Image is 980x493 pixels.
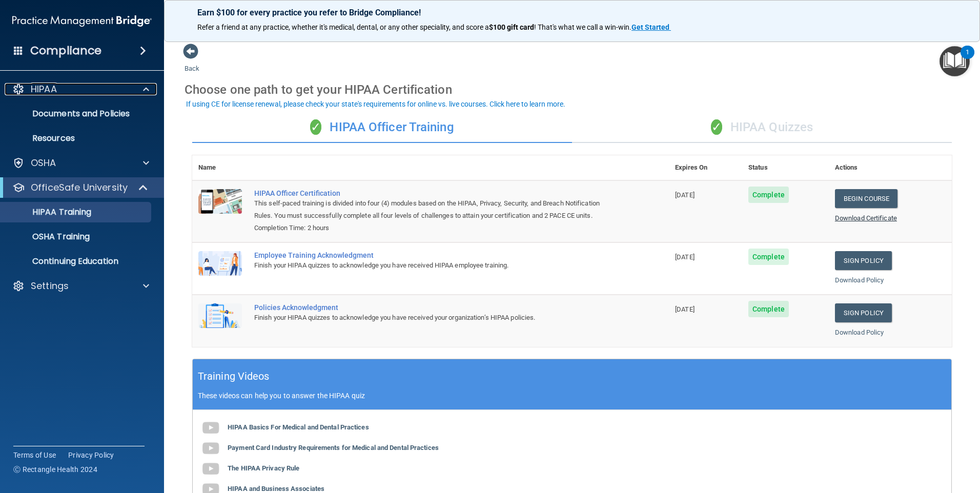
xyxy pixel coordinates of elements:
[12,181,149,194] a: OfficeSafe University
[228,485,324,492] b: HIPAA and Business Associates
[631,23,669,31] strong: Get Started
[185,52,199,72] a: Back
[198,392,946,400] p: These videos can help you to answer the HIPAA quiz
[13,464,97,475] span: Ⓒ Rectangle Health 2024
[68,450,114,460] a: Privacy Policy
[711,119,722,135] span: ✓
[254,312,618,324] div: Finish your HIPAA quizzes to acknowledge you have received your organization’s HIPAA policies.
[254,259,618,272] div: Finish your HIPAA quizzes to acknowledge you have received HIPAA employee training.
[940,46,970,76] button: Open Resource Center, 1 new notification
[966,52,969,66] div: 1
[675,191,695,199] span: [DATE]
[12,157,149,169] a: OSHA
[534,23,631,31] span: ! That's what we call a win-win.
[254,189,618,197] a: HIPAA Officer Certification
[228,444,439,451] b: Payment Card Industry Requirements for Medical and Dental Practices
[197,23,489,31] span: Refer a friend at any practice, whether it's medical, dental, or any other speciality, and score a
[12,11,152,31] img: PMB logo
[7,207,91,217] p: HIPAA Training
[200,418,221,438] img: gray_youtube_icon.38fcd6cc.png
[835,251,892,270] a: Sign Policy
[7,133,147,143] p: Resources
[228,464,299,472] b: The HIPAA Privacy Rule
[835,328,884,336] a: Download Policy
[254,197,618,222] div: This self-paced training is divided into four (4) modules based on the HIPAA, Privacy, Security, ...
[197,8,947,17] p: Earn $100 for every practice you refer to Bridge Compliance!
[829,155,952,180] th: Actions
[13,450,56,460] a: Terms of Use
[200,459,221,479] img: gray_youtube_icon.38fcd6cc.png
[675,253,695,261] span: [DATE]
[631,23,671,31] a: Get Started
[31,83,57,95] p: HIPAA
[200,438,221,459] img: gray_youtube_icon.38fcd6cc.png
[742,155,829,180] th: Status
[228,423,369,431] b: HIPAA Basics For Medical and Dental Practices
[7,109,147,119] p: Documents and Policies
[835,189,897,208] a: Begin Course
[186,100,565,108] div: If using CE for license renewal, please check your state's requirements for online vs. live cours...
[192,112,572,143] div: HIPAA Officer Training
[254,222,618,234] div: Completion Time: 2 hours
[31,181,128,194] p: OfficeSafe University
[572,112,952,143] div: HIPAA Quizzes
[31,280,69,292] p: Settings
[185,99,567,109] button: If using CE for license renewal, please check your state's requirements for online vs. live cours...
[31,157,56,169] p: OSHA
[185,75,959,105] div: Choose one path to get your HIPAA Certification
[192,155,248,180] th: Name
[254,251,618,259] div: Employee Training Acknowledgment
[198,367,270,385] h5: Training Videos
[748,187,789,203] span: Complete
[489,23,534,31] strong: $100 gift card
[30,44,101,58] h4: Compliance
[12,83,149,95] a: HIPAA
[254,303,618,312] div: Policies Acknowledgment
[748,301,789,317] span: Complete
[669,155,742,180] th: Expires On
[675,305,695,313] span: [DATE]
[12,280,149,292] a: Settings
[7,232,90,242] p: OSHA Training
[310,119,321,135] span: ✓
[7,256,147,266] p: Continuing Education
[835,276,884,284] a: Download Policy
[748,249,789,265] span: Complete
[835,303,892,322] a: Sign Policy
[835,214,897,222] a: Download Certificate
